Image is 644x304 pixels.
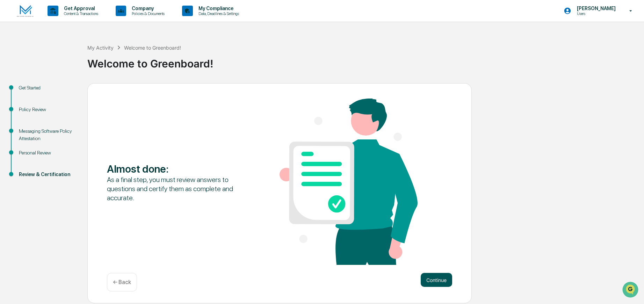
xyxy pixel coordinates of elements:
[126,11,168,16] p: Policies & Documents
[193,11,243,16] p: Data, Deadlines & Settings
[24,53,115,60] div: Start new chat
[7,89,13,94] div: 🖐️
[571,11,619,16] p: Users
[571,6,619,11] p: [PERSON_NAME]
[622,281,641,300] iframe: Open customer support
[58,88,87,95] span: Attestations
[14,88,45,95] span: Preclearance
[24,60,88,66] div: We're available if you need us!
[17,5,34,17] img: logo
[58,11,102,16] p: Content & Transactions
[14,101,44,108] span: Data Lookup
[58,6,102,11] p: Get Approval
[48,85,89,98] a: 🗄️Attestations
[126,6,168,11] p: Company
[87,52,641,70] div: Welcome to Greenboard!
[124,45,181,51] div: Welcome to Greenboard!
[70,118,85,124] span: Pylon
[19,106,76,113] div: Policy Review
[19,128,76,142] div: Messaging Software Policy Attestation
[4,85,48,98] a: 🖐️Preclearance
[19,171,76,178] div: Review & Certification
[19,149,76,157] div: Personal Review
[4,99,47,111] a: 🔎Data Lookup
[280,99,418,265] img: Almost done
[7,102,13,108] div: 🔎
[87,45,114,51] div: My Activity
[119,56,127,64] button: Start new chat
[107,162,245,175] div: Almost done :
[193,6,243,11] p: My Compliance
[7,53,20,66] img: 1746055101610-c473b297-6a78-478c-a979-82029cc54cd1
[107,175,245,202] div: As a final step, you must review answers to questions and certify them as complete and accurate.
[19,84,76,92] div: Get Started
[51,89,56,94] div: 🗄️
[421,273,452,287] button: Continue
[49,118,85,124] a: Powered byPylon
[113,279,131,285] p: ← Back
[7,15,127,26] p: How can we help?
